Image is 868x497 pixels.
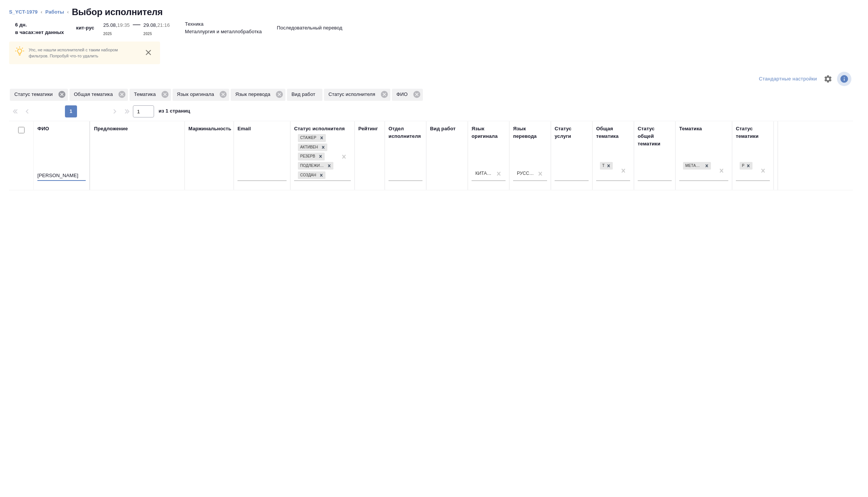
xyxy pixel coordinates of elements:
[157,22,170,28] p: 21:16
[188,125,231,133] div: Маржинальность
[134,91,159,98] p: Тематика
[159,106,190,117] span: из 1 страниц
[29,47,137,59] p: Упс, не нашли исполнителей с таким набором фильтров. Попробуй что-то удалить
[596,125,630,140] div: Общая тематика
[837,72,853,86] span: Посмотреть информацию
[277,24,342,32] p: Последовательный перевод
[117,22,130,28] p: 19:35
[555,125,589,140] div: Статус услуги
[396,91,410,98] p: ФИО
[472,125,506,140] div: Язык оригинала
[294,125,345,133] div: Статус исполнителя
[94,125,128,133] div: Предложение
[14,91,56,98] p: Статус тематики
[291,91,318,98] p: Вид работ
[600,162,604,170] div: Техника
[67,8,69,16] li: ‹
[177,91,217,98] p: Язык оригинала
[517,170,534,177] div: Русский
[389,125,422,140] div: Отдел исполнителя
[15,21,64,29] p: 6 дн.
[231,89,285,101] div: Язык перевода
[297,143,328,152] div: Стажер, Активен, Резерв, Подлежит внедрению, Создан
[297,161,334,171] div: Стажер, Активен, Резерв, Подлежит внедрению, Создан
[297,152,325,161] div: Стажер, Активен, Резерв, Подлежит внедрению, Создан
[298,144,319,151] div: Активен
[143,47,154,58] button: close
[237,125,251,133] div: Email
[475,170,493,177] div: Китайский
[298,153,316,161] div: Резерв
[45,9,64,15] a: Работы
[513,125,547,140] div: Язык перевода
[74,91,116,98] p: Общая тематика
[41,8,42,16] li: ‹
[736,125,770,140] div: Статус тематики
[9,6,859,18] nav: breadcrumb
[739,161,753,171] div: Рекомендован
[819,70,837,88] span: Настроить таблицу
[638,125,672,148] div: Статус общей тематики
[328,91,378,98] p: Статус исполнителя
[358,125,378,133] div: Рейтинг
[757,73,819,85] div: split button
[130,89,171,101] div: Тематика
[185,20,204,28] p: Техника
[37,125,49,133] div: ФИО
[143,22,157,28] p: 29.08,
[103,22,117,28] p: 25.08,
[72,6,163,18] h2: Выбор исполнителя
[298,162,325,170] div: Подлежит внедрению
[430,125,456,133] div: Вид работ
[10,89,68,101] div: Статус тематики
[133,18,140,38] div: —
[69,89,128,101] div: Общая тематика
[392,89,423,101] div: ФИО
[298,134,318,142] div: Стажер
[324,89,390,101] div: Статус исполнителя
[235,91,273,98] p: Язык перевода
[297,133,327,143] div: Стажер, Активен, Резерв, Подлежит внедрению, Создан
[682,161,712,171] div: Металлургия и металлобработка
[298,171,317,179] div: Создан
[740,162,744,170] div: Рекомендован
[173,89,230,101] div: Язык оригинала
[9,9,38,15] a: S_YCT-1979
[599,161,614,171] div: Техника
[679,125,702,133] div: Тематика
[683,162,703,170] div: Металлургия и металлобработка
